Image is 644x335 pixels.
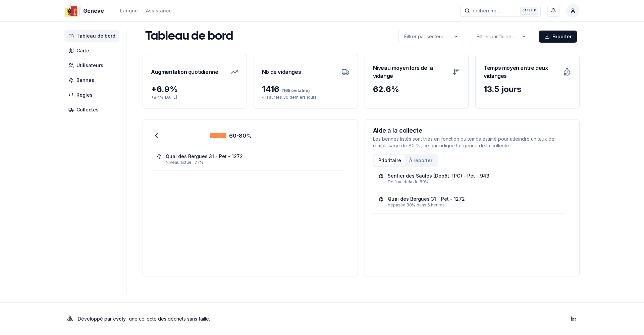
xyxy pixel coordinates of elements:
[64,45,122,57] a: Carte
[388,196,465,202] div: Quai des Bergues 31 - Pet - 1272
[473,7,502,14] span: recherche ...
[151,95,238,100] p: + 8.4 % [DATE]
[373,136,572,149] p: Les bennes listés sont triés en fonction du temps estimé pour atteindre un taux de remplissage de...
[388,179,559,185] div: Déjà au delà de 80%
[120,7,138,15] button: Langue
[484,84,571,95] div: 13.5 jours
[484,62,559,81] h3: Temps moyen entre deux vidanges
[76,92,93,98] span: Règles
[378,173,559,185] a: Sentier des Saules (Dépôt TPG) - Pet - 943Déjà au delà de 80%
[120,7,138,14] div: Langue
[378,196,559,208] a: Quai des Bergues 31 - Pet - 1272dépasse 80% dans 6 heures
[471,30,532,43] button: label
[166,153,243,160] div: Quai des Bergues 31 - Pet - 1272
[460,5,541,17] button: recherche ...Ctrl+K
[539,31,577,43] button: Exporter
[373,128,572,134] h3: Aide à la collecte
[373,84,461,95] div: 62.6 %
[210,132,252,140] div: 60-80%
[64,3,80,19] img: Geneve Logo
[166,160,337,165] div: Niveau actuel: 77%
[64,59,122,71] a: Utilisateurs
[64,104,122,116] a: Collectes
[262,95,350,100] p: 411 sur les 30 derniers jours
[156,153,337,165] a: Quai des Bergues 31 - Pet - 1272Niveau actuel: 77%
[151,62,218,81] h3: Augmentation quotidienne
[76,62,103,69] span: Utilisateurs
[151,84,238,95] div: + 6.9 %
[64,7,107,15] a: Geneve
[64,74,122,86] a: Bennes
[477,33,516,40] p: Filtrer par fluide ...
[374,155,405,166] button: Prioritaire
[145,30,233,43] h1: Tableau de bord
[404,33,448,40] p: Filtrer par secteur ...
[76,106,99,113] span: Collectes
[146,7,172,15] a: Assistance
[64,89,122,101] a: Règles
[405,155,436,166] button: À reporter
[64,30,122,42] a: Tableau de bord
[388,202,559,208] div: dépasse 80% dans 6 heures
[279,88,310,93] span: (165 évitable)
[78,314,210,324] p: Développé par - une collecte des déchets sans faille .
[388,173,489,179] div: Sentier des Saules (Dépôt TPG) - Pet - 943
[373,62,448,81] h3: Niveau moyen lors de la vidange
[113,316,126,322] a: evoly
[76,77,94,84] span: Bennes
[76,47,89,54] span: Carte
[76,33,115,39] span: Tableau de bord
[262,62,301,81] h3: Nb de vidanges
[83,7,104,15] span: Geneve
[262,84,350,95] div: 1416
[398,30,464,43] button: label
[64,314,75,324] img: Evoly Logo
